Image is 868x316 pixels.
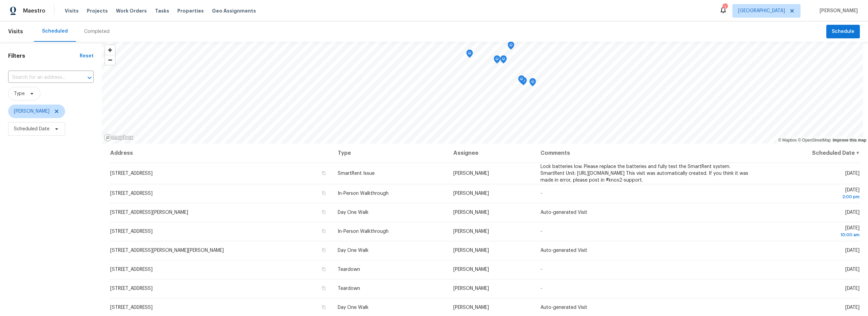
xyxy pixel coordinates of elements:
[540,286,542,291] span: -
[453,286,489,291] span: [PERSON_NAME]
[338,286,360,291] span: Teardown
[845,286,860,291] span: [DATE]
[177,7,204,14] span: Properties
[104,134,134,142] a: Mapbox homepage
[8,72,75,83] input: Search for an address...
[535,144,760,163] th: Comments
[321,190,327,196] button: Copy Address
[540,305,587,310] span: Auto-generated Visit
[778,138,797,143] a: Mapbox
[845,171,860,176] span: [DATE]
[540,229,542,234] span: -
[453,305,489,310] span: [PERSON_NAME]
[826,25,860,39] button: Schedule
[798,138,831,143] a: OpenStreetMap
[540,267,542,272] span: -
[338,248,369,253] span: Day One Walk
[84,28,110,35] div: Completed
[85,73,94,82] button: Open
[448,144,535,163] th: Assignee
[338,267,360,272] span: Teardown
[155,8,169,13] span: Tasks
[338,305,369,310] span: Day One Walk
[110,267,153,272] span: [STREET_ADDRESS]
[453,267,489,272] span: [PERSON_NAME]
[105,55,115,65] span: Zoom out
[845,267,860,272] span: [DATE]
[766,193,860,200] div: 2:00 pm
[110,191,153,196] span: [STREET_ADDRESS]
[110,210,188,215] span: [STREET_ADDRESS][PERSON_NAME]
[723,4,727,11] div: 1
[110,229,153,234] span: [STREET_ADDRESS]
[110,144,332,163] th: Address
[110,286,153,291] span: [STREET_ADDRESS]
[508,41,514,52] div: Map marker
[766,226,860,238] span: [DATE]
[766,231,860,238] div: 10:00 am
[845,305,860,310] span: [DATE]
[102,42,863,144] canvas: Map
[321,304,327,310] button: Copy Address
[14,90,25,97] span: Type
[321,209,327,215] button: Copy Address
[321,285,327,291] button: Copy Address
[338,191,389,196] span: In-Person Walkthrough
[540,248,587,253] span: Auto-generated Visit
[845,248,860,253] span: [DATE]
[453,248,489,253] span: [PERSON_NAME]
[766,188,860,200] span: [DATE]
[453,191,489,196] span: [PERSON_NAME]
[832,27,854,36] span: Schedule
[332,144,448,163] th: Type
[338,210,369,215] span: Day One Walk
[80,53,94,59] div: Reset
[540,210,587,215] span: Auto-generated Visit
[321,228,327,234] button: Copy Address
[8,24,23,39] span: Visits
[105,55,115,65] button: Zoom out
[738,7,785,14] span: [GEOGRAPHIC_DATA]
[212,7,256,14] span: Geo Assignments
[321,266,327,272] button: Copy Address
[453,229,489,234] span: [PERSON_NAME]
[110,171,153,176] span: [STREET_ADDRESS]
[494,55,500,66] div: Map marker
[453,171,489,176] span: [PERSON_NAME]
[14,108,50,115] span: [PERSON_NAME]
[65,7,79,14] span: Visits
[817,7,858,14] span: [PERSON_NAME]
[760,144,860,163] th: Scheduled Date ↑
[540,164,748,183] span: Lock batteries low. Please replace the batteries and fully test the SmartRent system. SmartRent U...
[14,126,50,132] span: Scheduled Date
[8,53,80,59] h1: Filters
[321,170,327,176] button: Copy Address
[845,210,860,215] span: [DATE]
[116,7,147,14] span: Work Orders
[23,7,45,14] span: Maestro
[338,171,375,176] span: SmartRent Issue
[518,75,525,86] div: Map marker
[500,55,507,66] div: Map marker
[466,50,473,60] div: Map marker
[110,248,224,253] span: [STREET_ADDRESS][PERSON_NAME][PERSON_NAME]
[110,305,153,310] span: [STREET_ADDRESS]
[105,45,115,55] button: Zoom in
[338,229,389,234] span: In-Person Walkthrough
[529,78,536,89] div: Map marker
[42,28,68,35] div: Scheduled
[833,138,866,143] a: Improve this map
[453,210,489,215] span: [PERSON_NAME]
[87,7,108,14] span: Projects
[540,191,542,196] span: -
